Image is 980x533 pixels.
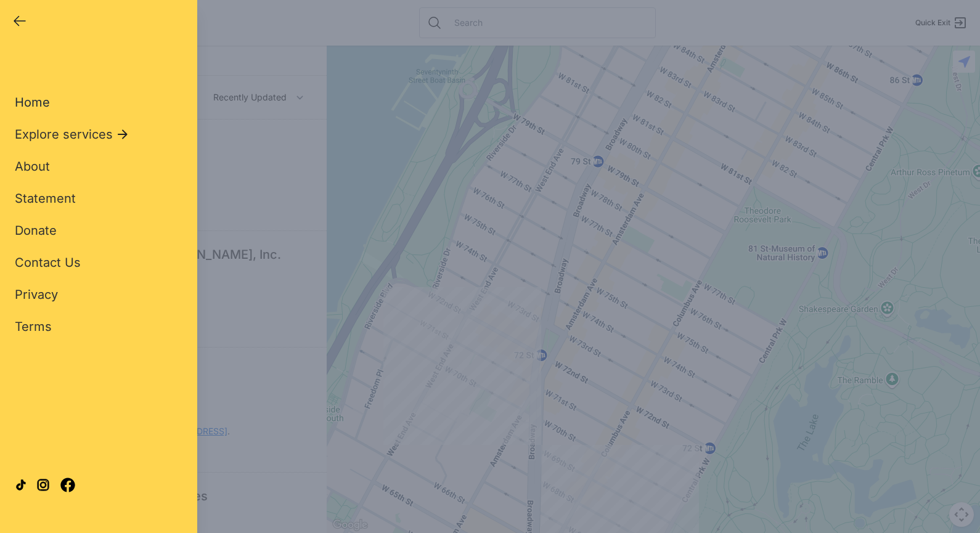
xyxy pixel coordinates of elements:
span: About [15,159,50,174]
button: Explore services [15,126,130,143]
span: Terms [15,319,52,334]
a: Donate [15,222,57,239]
a: Statement [15,190,76,207]
span: Home [15,95,50,110]
a: About [15,158,50,175]
a: Privacy [15,286,58,303]
span: Contact Us [15,255,81,270]
span: Privacy [15,287,58,302]
span: Statement [15,191,76,206]
span: Explore services [15,126,113,143]
a: Terms [15,318,52,335]
span: Donate [15,223,57,238]
a: Home [15,94,50,111]
a: Contact Us [15,254,81,271]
